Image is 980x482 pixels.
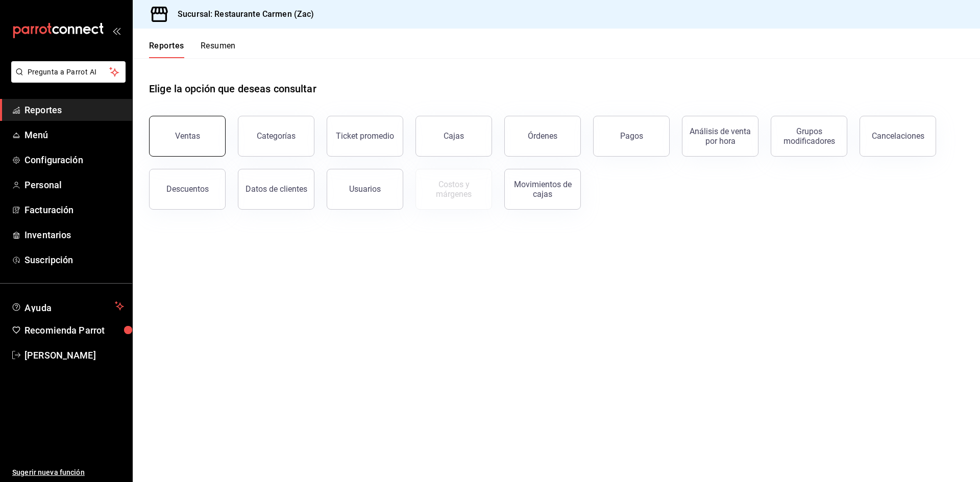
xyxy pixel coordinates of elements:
div: Descuentos [166,184,209,194]
div: Cancelaciones [872,131,924,141]
button: Órdenes [504,116,581,157]
h1: Elige la opción que deseas consultar [149,81,316,96]
button: Ticket promedio [327,116,403,157]
div: Categorías [257,131,296,141]
button: Resumen [201,41,236,58]
button: Reportes [149,41,184,58]
span: Menú [24,128,124,142]
button: Pregunta a Parrot AI [11,61,126,83]
div: Costos y márgenes [422,180,485,199]
div: Pagos [620,131,643,141]
div: Datos de clientes [246,184,307,194]
div: Análisis de venta por hora [689,126,752,146]
span: Facturación [24,203,124,217]
div: Movimientos de cajas [511,180,574,199]
h3: Sucursal: Restaurante Carmen (Zac) [169,8,314,20]
div: Ventas [175,131,200,141]
span: Sugerir nueva función [12,467,124,478]
div: Usuarios [349,184,381,194]
span: Ayuda [24,300,111,312]
span: Recomienda Parrot [24,323,124,337]
button: Contrata inventarios para ver este reporte [415,169,492,210]
button: open_drawer_menu [112,27,120,35]
a: Pregunta a Parrot AI [7,74,126,85]
div: Órdenes [528,131,557,141]
button: Descuentos [149,169,226,210]
button: Ventas [149,116,226,157]
button: Cancelaciones [860,116,936,157]
button: Movimientos de cajas [504,169,581,210]
button: Usuarios [327,169,403,210]
div: Ticket promedio [336,131,394,141]
span: Personal [24,178,124,192]
button: Análisis de venta por hora [682,116,758,157]
div: Grupos modificadores [777,126,841,146]
button: Datos de clientes [238,169,314,210]
button: Grupos modificadores [771,116,847,157]
span: [PERSON_NAME] [24,348,124,362]
button: Categorías [238,116,314,157]
span: Inventarios [24,228,124,242]
span: Reportes [24,103,124,117]
span: Pregunta a Parrot AI [28,67,110,78]
div: navigation tabs [149,41,236,58]
div: Cajas [444,130,464,142]
span: Configuración [24,153,124,167]
span: Suscripción [24,253,124,267]
button: Pagos [593,116,670,157]
a: Cajas [415,116,492,157]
